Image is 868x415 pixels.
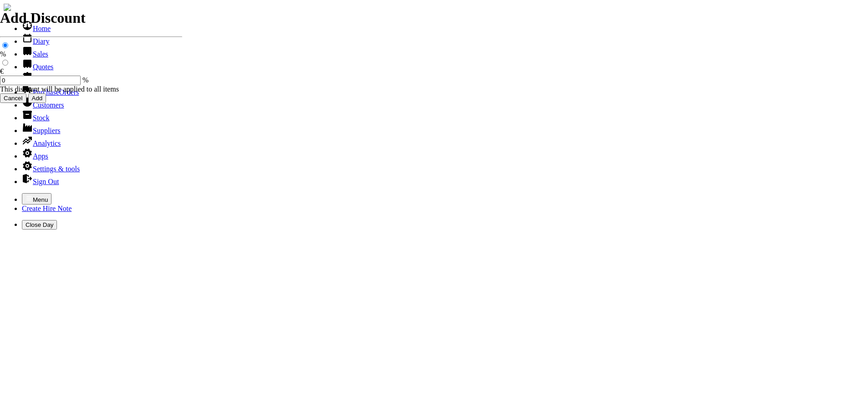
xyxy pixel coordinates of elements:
button: Close Day [22,220,57,230]
input: € [2,60,8,66]
a: Create Hire Note [22,205,72,212]
a: Customers [22,101,64,109]
a: Stock [22,114,49,122]
a: Apps [22,152,48,160]
li: Hire Notes [22,71,864,84]
a: Suppliers [22,127,60,134]
li: Suppliers [22,122,864,135]
li: Sales [22,46,864,58]
a: Analytics [22,139,61,147]
a: Sign Out [22,178,59,185]
input: % [2,42,8,48]
li: Stock [22,109,864,122]
a: Settings & tools [22,165,80,173]
span: % [82,76,88,84]
button: Menu [22,193,51,205]
input: Add [28,93,46,103]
